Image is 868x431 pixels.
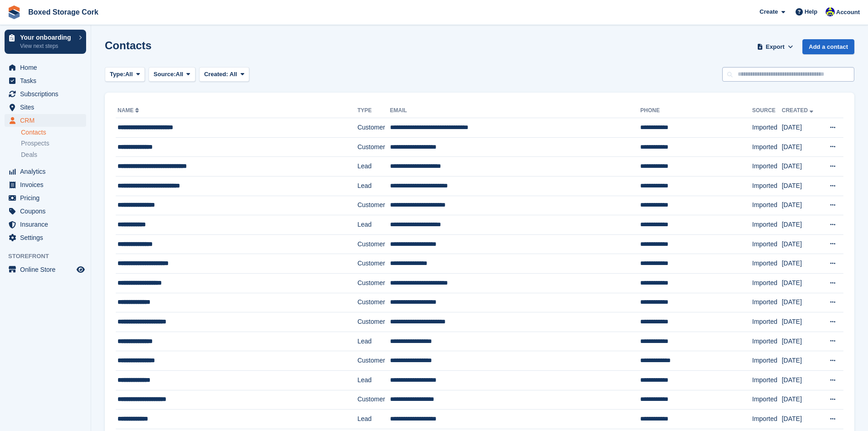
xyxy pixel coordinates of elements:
[5,205,86,218] a: menu
[782,370,821,390] td: [DATE]
[5,114,86,127] a: menu
[5,263,86,276] a: menu
[357,234,390,254] td: Customer
[752,312,782,332] td: Imported
[782,351,821,371] td: [DATE]
[20,231,75,244] span: Settings
[752,351,782,371] td: Imported
[640,104,752,118] th: Phone
[25,5,102,20] a: Boxed Storage Cork
[752,215,782,235] td: Imported
[752,254,782,274] td: Imported
[357,137,390,157] td: Customer
[836,8,860,17] span: Account
[782,254,821,274] td: [DATE]
[20,42,74,50] p: View next steps
[802,39,854,54] a: Add a contact
[752,196,782,215] td: Imported
[826,7,835,16] img: Vincent
[752,176,782,196] td: Imported
[75,264,86,275] a: Preview store
[752,157,782,177] td: Imported
[782,410,821,429] td: [DATE]
[782,273,821,293] td: [DATE]
[357,390,390,410] td: Customer
[149,67,195,82] button: Source: All
[752,332,782,351] td: Imported
[782,390,821,410] td: [DATE]
[20,205,75,218] span: Coupons
[752,118,782,138] td: Imported
[760,7,778,16] span: Create
[199,67,249,82] button: Created: All
[390,104,640,118] th: Email
[20,165,75,178] span: Analytics
[20,74,75,87] span: Tasks
[805,7,817,16] span: Help
[782,234,821,254] td: [DATE]
[20,178,75,191] span: Invoices
[782,196,821,215] td: [DATE]
[357,312,390,332] td: Customer
[20,263,75,276] span: Online Store
[5,61,86,74] a: menu
[21,151,37,159] span: Deals
[357,332,390,351] td: Lead
[357,196,390,215] td: Customer
[782,176,821,196] td: [DATE]
[20,61,75,74] span: Home
[782,312,821,332] td: [DATE]
[755,39,795,54] button: Export
[176,70,184,79] span: All
[8,252,91,261] span: Storefront
[357,370,390,390] td: Lead
[357,176,390,196] td: Lead
[5,231,86,244] a: menu
[21,128,86,137] a: Contacts
[21,139,49,148] span: Prospects
[357,157,390,177] td: Lead
[110,70,125,79] span: Type:
[782,107,815,114] a: Created
[782,157,821,177] td: [DATE]
[154,70,175,79] span: Source:
[5,218,86,231] a: menu
[782,293,821,312] td: [DATE]
[357,118,390,138] td: Customer
[5,165,86,178] a: menu
[752,104,782,118] th: Source
[20,101,75,114] span: Sites
[5,101,86,114] a: menu
[782,332,821,351] td: [DATE]
[357,293,390,312] td: Customer
[5,178,86,191] a: menu
[782,118,821,138] td: [DATE]
[752,234,782,254] td: Imported
[20,114,75,127] span: CRM
[5,88,86,100] a: menu
[752,137,782,157] td: Imported
[105,67,145,82] button: Type: All
[230,71,237,78] span: All
[782,215,821,235] td: [DATE]
[357,273,390,293] td: Customer
[782,137,821,157] td: [DATE]
[21,150,86,160] a: Deals
[20,34,74,41] p: Your onboarding
[752,370,782,390] td: Imported
[752,273,782,293] td: Imported
[766,42,785,52] span: Export
[5,30,86,54] a: Your onboarding View next steps
[105,39,152,52] h1: Contacts
[21,139,86,148] a: Prospects
[20,192,75,204] span: Pricing
[357,215,390,235] td: Lead
[20,88,75,100] span: Subscriptions
[20,218,75,231] span: Insurance
[752,410,782,429] td: Imported
[357,351,390,371] td: Customer
[752,293,782,312] td: Imported
[5,74,86,87] a: menu
[357,254,390,274] td: Customer
[357,104,390,118] th: Type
